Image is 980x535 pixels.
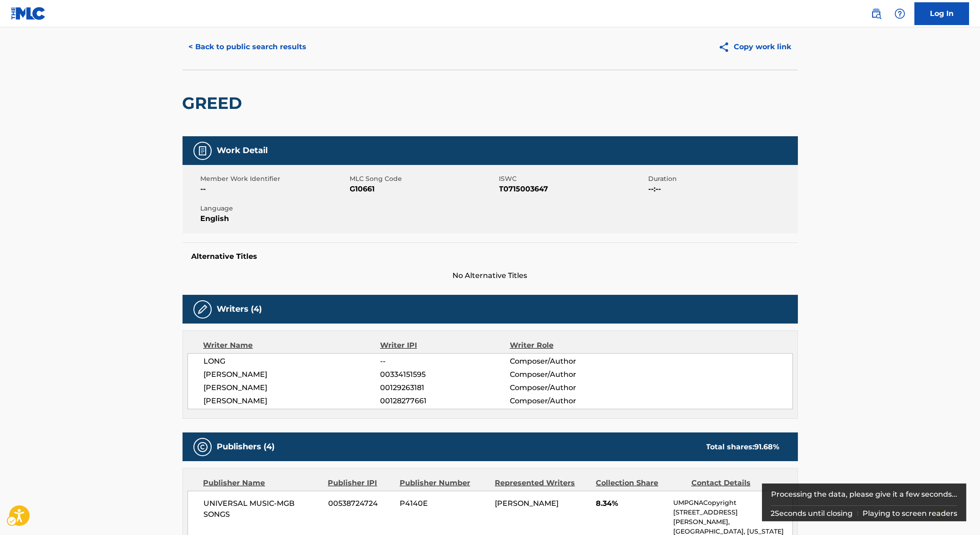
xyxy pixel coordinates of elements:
[201,184,348,195] span: --
[201,174,348,184] span: Member Work Identifier
[510,340,628,351] div: Writer Role
[328,478,393,489] div: Publisher IPI
[201,204,348,213] span: Language
[771,484,958,505] div: Processing the data, please give it a few seconds...
[203,478,321,489] div: Publisher Name
[706,442,780,453] div: Total shares:
[203,340,381,351] div: Writer Name
[183,93,247,113] h2: GREED
[510,396,628,406] span: Composer/Author
[201,213,348,224] span: English
[380,382,509,393] span: 00129263181
[380,356,509,367] span: --
[217,145,268,156] h5: Work Detail
[894,8,905,19] img: help
[673,498,792,508] p: UMPGNACopyright
[596,478,684,489] div: Collection Share
[217,304,262,314] h5: Writers (4)
[400,498,488,509] span: P4140E
[649,184,796,195] span: --:--
[673,508,792,527] p: [STREET_ADDRESS][PERSON_NAME],
[197,442,208,453] img: Publishers
[691,478,780,489] div: Contact Details
[217,442,275,452] h5: Publishers (4)
[495,499,559,508] span: [PERSON_NAME]
[204,356,381,367] span: LONG
[510,356,628,367] span: Composer/Author
[499,184,646,195] span: T0715003647
[183,36,313,58] button: < Back to public search results
[712,36,798,58] button: Copy work link
[871,8,882,19] img: search
[914,2,969,25] a: Log In
[755,442,780,451] span: 91.68 %
[204,382,381,393] span: [PERSON_NAME]
[495,478,589,489] div: Represented Writers
[718,41,734,53] img: Copy work link
[197,304,208,315] img: Writers
[204,396,381,406] span: [PERSON_NAME]
[510,369,628,380] span: Composer/Author
[11,7,46,20] img: MLC Logo
[510,382,628,393] span: Composer/Author
[350,174,497,184] span: MLC Song Code
[183,270,798,281] span: No Alternative Titles
[380,340,510,351] div: Writer IPI
[192,252,789,261] h5: Alternative Titles
[596,498,666,509] span: 8.34%
[400,478,488,489] div: Publisher Number
[204,498,322,520] span: UNIVERSAL MUSIC-MGB SONGS
[649,174,796,184] span: Duration
[328,498,393,509] span: 00538724724
[380,369,509,380] span: 00334151595
[380,396,509,406] span: 00128277661
[204,369,381,380] span: [PERSON_NAME]
[771,509,775,518] span: 2
[499,174,646,184] span: ISWC
[350,184,497,195] span: G10661
[197,145,208,156] img: Work Detail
